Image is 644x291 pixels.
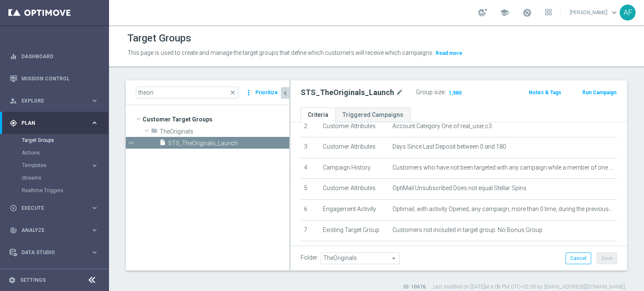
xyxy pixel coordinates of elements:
i: equalizer [10,53,17,60]
i: keyboard_arrow_right [91,162,99,170]
button: Notes & Tags [528,88,562,97]
button: play_circle_outline Execute keyboard_arrow_right [9,205,99,211]
td: Customer Attributes [319,116,389,137]
span: Customers not included in target group: No Bonus Group [392,227,543,234]
td: Customer Attributes [319,137,389,158]
div: Dashboard [10,45,99,67]
a: [PERSON_NAME]keyboard_arrow_down [569,6,620,19]
span: STS_TheOriginals_Launch [168,140,289,147]
i: insert_drive_file [159,139,166,149]
div: Data Studio [10,249,91,256]
i: keyboard_arrow_right [91,97,99,105]
td: 3 [301,137,319,158]
a: Mission Control [21,67,99,90]
span: Customer Target Groups [143,113,289,125]
span: Explore [21,98,91,103]
button: Read more [435,49,463,58]
a: Triggered Campaigns [335,108,410,122]
i: more_vert [244,87,253,98]
div: Optibot [10,263,99,286]
div: Streams [22,172,108,184]
i: play_circle_outline [10,204,17,212]
i: keyboard_arrow_right [91,204,99,212]
td: 2 [301,116,319,137]
div: Target Groups [22,134,108,147]
td: 7 [301,220,319,241]
div: Analyze [10,227,91,234]
button: gps_fixed Plan keyboard_arrow_right [9,120,99,126]
div: Explore [10,97,91,105]
input: Quick find group or folder [136,87,238,98]
div: Execute [10,204,91,212]
div: Mission Control [10,67,99,90]
a: Criteria [301,108,335,122]
span: Execute [21,206,91,211]
span: close [229,89,236,96]
td: Customer Attributes [319,179,389,200]
label: : [444,89,446,96]
a: Realtime Triggers [22,187,87,194]
span: 1,980 [448,90,462,98]
div: Realtime Triggers [22,184,108,197]
td: Engagement Activity [319,199,389,220]
span: Optimail, with activity Opened, any campaign, more than 0 time, during the previous 180 days [392,206,614,213]
i: mode_edit [396,88,403,98]
button: Cancel [566,252,591,264]
a: Actions [22,149,87,156]
h1: Target Groups [127,32,191,44]
button: Data Studio keyboard_arrow_right [9,249,99,256]
div: Actions [22,147,108,159]
label: Folder [301,254,317,261]
button: track_changes Analyze keyboard_arrow_right [9,227,99,234]
i: track_changes [10,227,17,234]
label: Last modified on [DATE] at 4:08 PM UTC+02:00 by [EMAIL_ADDRESS][DOMAIN_NAME] [433,283,625,291]
button: Run Campaign [582,88,617,97]
button: equalizer Dashboard [9,53,99,60]
td: 4 [301,158,319,179]
td: Campaign History [319,158,389,179]
a: Settings [20,278,46,283]
i: keyboard_arrow_right [91,226,99,234]
i: keyboard_arrow_right [91,119,99,127]
span: Templates [22,163,82,168]
div: Templates keyboard_arrow_right [22,162,99,169]
button: Mission Control [9,75,99,82]
button: Prioritize [254,87,279,98]
h2: STS_TheOriginals_Launch [301,88,394,98]
a: Streams [22,175,87,181]
button: person_search Explore keyboard_arrow_right [9,98,99,104]
span: Days Since Last Deposit between 0 and 180 [392,143,506,150]
button: Save [597,252,617,264]
div: Templates [22,163,91,168]
i: chevron_left [281,89,289,97]
span: Analyze [21,228,91,233]
i: folder [151,127,158,137]
label: ID: 10676 [403,283,426,291]
td: Existing Target Group [319,241,389,262]
span: Customers who have not been targeted with any campaign while a member of one or more of the 4 spe... [392,164,614,171]
span: school [500,8,509,17]
span: Plan [21,121,91,126]
label: Group size [416,89,444,96]
i: gps_fixed [10,119,17,127]
div: Plan [10,119,91,127]
td: 6 [301,199,319,220]
a: Target Groups [22,137,87,144]
span: Data Studio [21,250,91,255]
a: Optibot [21,263,88,286]
a: Dashboard [21,45,99,67]
i: keyboard_arrow_right [91,248,99,256]
span: This page is used to create and manage the target groups that define which customers will receive... [127,49,434,56]
i: person_search [10,97,17,105]
td: 5 [301,179,319,200]
div: AF [620,5,636,21]
button: chevron_left [281,87,289,99]
td: Existing Target Group [319,220,389,241]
